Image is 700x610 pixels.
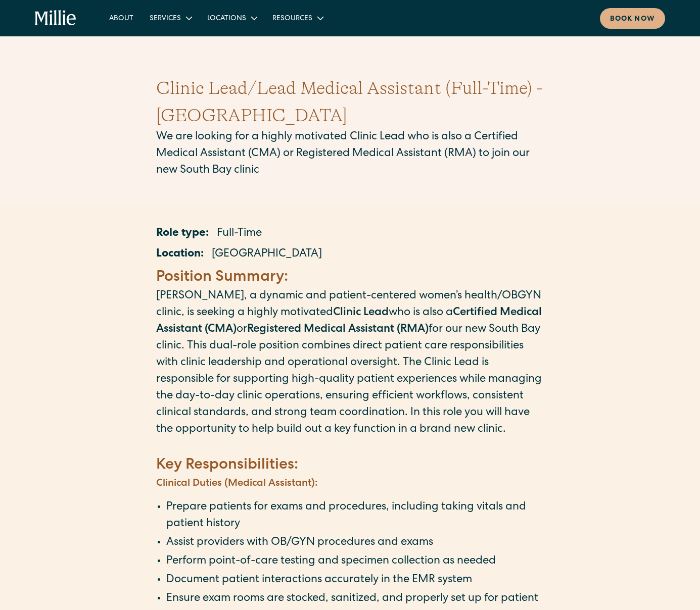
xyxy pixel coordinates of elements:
div: Locations [207,14,246,24]
p: Role type: [156,226,209,242]
strong: Position Summary: [156,270,288,285]
li: Perform point-of-care testing and specimen collection as needed [166,553,544,570]
li: Assist providers with OB/GYN procedures and exams [166,535,544,551]
p: We are looking for a highly motivated Clinic Lead who is also a Certified Medical Assistant (CMA)... [156,129,544,179]
div: Services [150,14,181,24]
div: Book now [610,14,655,25]
h1: Clinic Lead/Lead Medical Assistant (Full-Time) - [GEOGRAPHIC_DATA] [156,75,544,129]
li: Document patient interactions accurately in the EMR system [166,572,544,589]
a: Book now [600,8,665,29]
div: Locations [199,10,264,26]
strong: Clinic Lead [333,308,389,319]
li: Prepare patients for exams and procedures, including taking vitals and patient history [166,499,544,533]
p: [GEOGRAPHIC_DATA] [212,246,322,263]
div: Resources [264,10,331,26]
p: ‍ [156,438,544,455]
div: Services [142,10,199,26]
div: Resources [272,14,312,24]
p: Location: [156,246,204,263]
a: About [101,10,142,26]
a: home [35,10,76,26]
strong: Registered Medical Assistant (RMA) [247,324,429,335]
p: Full-Time [217,226,262,242]
h4: ‍ [156,267,544,288]
strong: Clinical Duties (Medical Assistant): [156,479,317,489]
strong: Key Responsibilities: [156,458,298,473]
p: [PERSON_NAME], a dynamic and patient-centered women’s health/OBGYN clinic, is seeking a highly mo... [156,288,544,438]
